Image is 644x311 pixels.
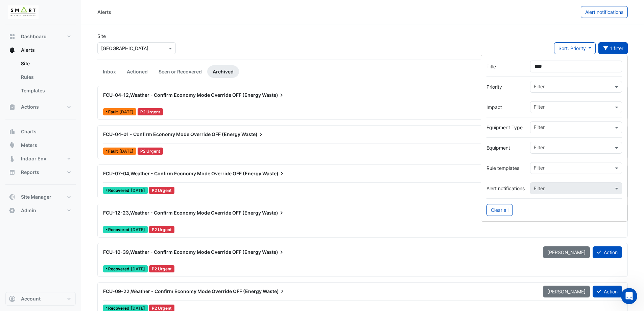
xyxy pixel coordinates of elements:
img: Company Logo [8,5,39,19]
span: Wed 06-Aug-2025 11:46 BST [131,227,145,232]
div: Did this answer your question? [8,197,127,204]
span: Recovered [108,306,131,310]
span: Recovered [108,188,131,193]
span: 😞 [45,203,55,217]
span: 😐 [63,203,72,217]
app-icon: Site Manager [9,194,16,200]
button: Indoor Env [5,152,76,165]
label: Impact [486,104,525,111]
label: Rule templates [486,164,525,172]
label: Equipment [486,144,525,151]
span: FCU-07-04,Weather - Confirm Economy Mode Override OFF (Energy [103,171,261,176]
button: Clear all [486,204,513,216]
span: Reports [21,169,39,176]
app-icon: Meters [9,142,16,149]
app-icon: Reports [9,169,16,176]
label: Alert notifications [486,185,525,192]
div: Filter [533,144,545,153]
button: go back [4,3,17,16]
span: Recovered [108,228,131,232]
span: Indoor Env [21,155,46,162]
button: Sort: Priority [554,42,596,54]
app-icon: Indoor Env [9,155,16,162]
label: Site [97,32,106,40]
div: Alerts [97,8,111,16]
div: Filter [533,103,545,112]
span: FCU-10-39,Weather - Confirm Economy Mode Override OFF (Energy [103,249,261,255]
span: Fault [108,149,119,153]
button: Charts [5,125,76,138]
span: Account [21,295,41,302]
button: Admin [5,204,76,217]
span: Alert notifications [585,9,623,15]
span: Waste) [263,288,286,295]
span: Charts [21,128,37,135]
span: Actions [21,104,39,110]
a: Templates [16,84,76,97]
button: Actions [5,100,76,114]
span: Waste) [262,249,285,256]
span: Alerts [21,47,35,53]
button: Expand window [118,3,131,16]
span: Fault [108,110,119,114]
span: Dashboard [21,33,47,40]
span: FCU-04-01 - Confirm Economy Mode Override OFF (Energy [103,131,240,137]
div: Filter [533,124,545,132]
div: P2 Urgent [149,265,174,272]
span: Waste) [241,131,264,138]
label: Equipment Type [486,124,525,131]
span: 😃 [80,203,90,217]
button: [PERSON_NAME] [543,286,590,297]
span: [PERSON_NAME] [547,249,586,255]
span: Admin [21,207,36,214]
a: Open in help center [41,225,95,231]
div: P2 Urgent [149,187,174,194]
span: FCU-04-12,Weather - Confirm Economy Mode Override OFF (Energy [103,92,261,98]
a: Rules [16,70,76,84]
div: Alerts [5,57,76,100]
span: Waste) [262,209,285,216]
app-icon: Dashboard [9,33,16,40]
a: Seen or Recovered [153,65,207,78]
button: Action [593,246,622,258]
app-icon: Actions [9,104,16,110]
span: disappointed reaction [41,203,59,217]
app-icon: Admin [9,207,16,214]
span: Sort: Priority [558,45,586,51]
label: Title [486,63,525,70]
span: [PERSON_NAME] [547,289,586,294]
span: Wed 06-Aug-2025 11:47 BST [131,188,145,193]
button: Action [593,286,622,297]
div: Filter [533,83,545,92]
app-icon: Charts [9,128,16,135]
button: Reports [5,165,76,179]
button: Alert notifications [581,6,628,18]
label: Priority [486,83,525,90]
app-icon: Alerts [9,47,16,53]
span: FCU-12-23,Weather - Confirm Economy Mode Override OFF (Energy [103,210,261,216]
div: P2 Urgent [149,226,174,233]
button: Account [5,292,76,306]
iframe: Intercom live chat [621,288,637,304]
span: Recovered [108,267,131,271]
span: Wed 06-Aug-2025 11:32 BST [131,306,145,311]
a: Site [16,57,76,70]
div: P2 Urgent [138,148,163,155]
span: smiley reaction [76,203,94,217]
button: [PERSON_NAME] [543,246,590,258]
span: Wed 06-Aug-2025 20:17 BST [119,149,134,154]
a: Actioned [121,65,153,78]
button: 1 filter [598,42,628,54]
span: FCU-09-22,Weather - Confirm Economy Mode Override OFF (Energy [103,288,262,294]
span: Waste) [262,170,285,177]
button: Meters [5,138,76,152]
button: Alerts [5,43,76,57]
a: Inbox [97,65,121,78]
span: neutral face reaction [59,203,76,217]
div: Filter [533,164,545,173]
span: Wed 06-Aug-2025 11:45 BST [131,266,145,271]
span: Site Manager [21,194,51,200]
button: Dashboard [5,30,76,43]
div: P2 Urgent [138,108,163,115]
span: Waste) [262,92,285,98]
